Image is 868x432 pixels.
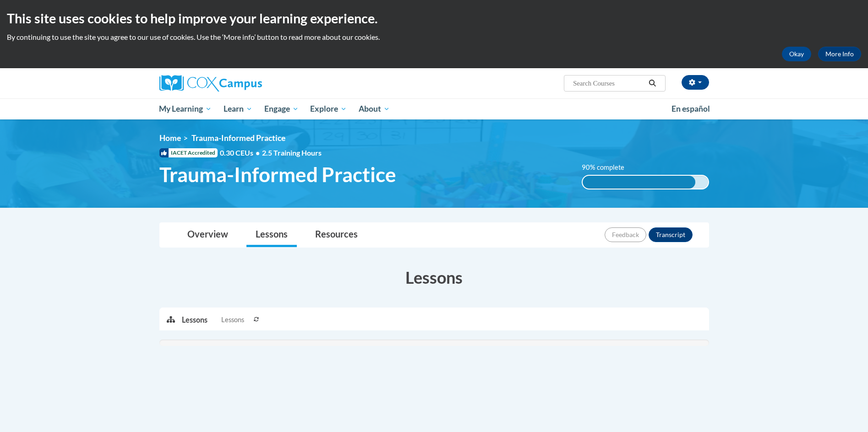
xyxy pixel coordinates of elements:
span: Lessons [221,315,244,325]
a: About [353,98,396,119]
a: Lessons [246,223,297,247]
img: Cox Campus [159,75,262,92]
a: En español [666,99,716,119]
a: Cox Campus [159,75,333,92]
span: • [256,148,260,157]
a: Engage [258,98,305,119]
a: Overview [178,223,237,247]
a: Learn [218,98,258,119]
button: Search [645,78,659,89]
div: Main menu [146,98,723,119]
label: 90% complete [582,162,634,173]
button: Feedback [605,227,646,242]
a: Home [159,133,181,143]
span: 0.30 CEUs [220,148,262,158]
span: About [359,103,390,114]
input: Search Courses [572,78,645,89]
h2: This site uses cookies to help improve your learning experience. [7,9,861,27]
a: Explore [304,98,353,119]
span: En español [671,104,710,113]
button: Transcript [649,227,693,242]
span: Trauma-Informed Practice [159,162,396,187]
button: Account Settings [682,75,709,90]
h3: Lessons [159,266,709,289]
span: My Learning [159,103,212,114]
a: More Info [818,47,861,61]
span: Learn [224,103,252,114]
p: Lessons [182,315,207,325]
span: Trauma-Informed Practice [191,133,285,143]
a: My Learning [153,98,218,119]
span: Engage [264,103,299,114]
button: Okay [782,47,811,61]
span: Explore [310,103,347,114]
span: 2.5 Training Hours [262,148,322,157]
div: 90% complete [583,176,695,189]
a: Resources [306,223,367,247]
span: IACET Accredited [159,148,218,157]
p: By continuing to use the site you agree to our use of cookies. Use the ‘More info’ button to read... [7,32,861,42]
